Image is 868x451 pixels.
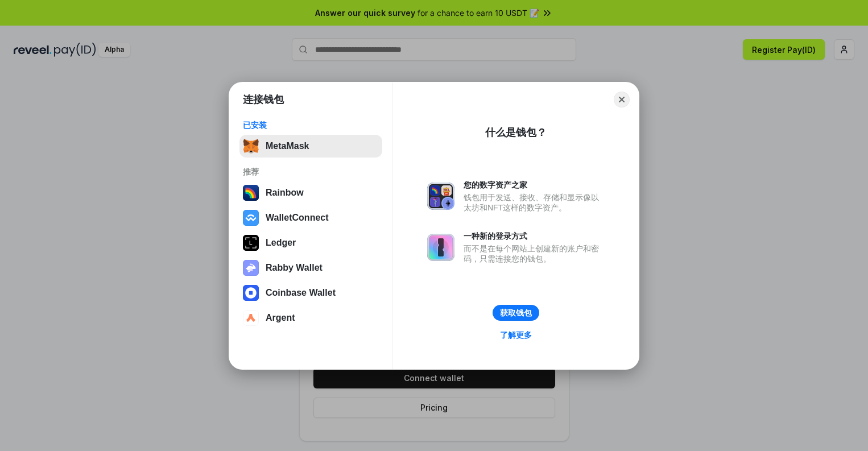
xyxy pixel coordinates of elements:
a: 了解更多 [493,328,539,342]
div: Ledger [266,238,296,248]
div: 已安装 [243,120,379,130]
button: Coinbase Wallet [239,282,382,304]
button: 获取钱包 [493,305,539,321]
h1: 连接钱包 [243,93,284,106]
img: svg+xml,%3Csvg%20width%3D%2228%22%20height%3D%2228%22%20viewBox%3D%220%200%2028%2028%22%20fill%3D... [243,210,259,226]
div: 了解更多 [500,330,532,340]
img: svg+xml,%3Csvg%20xmlns%3D%22http%3A%2F%2Fwww.w3.org%2F2000%2Fsvg%22%20fill%3D%22none%22%20viewBox... [243,260,259,276]
div: 什么是钱包？ [485,126,547,139]
img: svg+xml,%3Csvg%20width%3D%2228%22%20height%3D%2228%22%20viewBox%3D%220%200%2028%2028%22%20fill%3D... [243,285,259,301]
div: 一种新的登录方式 [464,231,605,241]
img: svg+xml,%3Csvg%20xmlns%3D%22http%3A%2F%2Fwww.w3.org%2F2000%2Fsvg%22%20fill%3D%22none%22%20viewBox... [427,234,454,261]
button: Rabby Wallet [239,256,382,279]
div: 推荐 [243,167,379,177]
img: svg+xml,%3Csvg%20fill%3D%22none%22%20height%3D%2233%22%20viewBox%3D%220%200%2035%2033%22%20width%... [243,138,259,154]
div: MetaMask [266,141,309,151]
div: Rainbow [266,188,304,198]
div: 获取钱包 [500,308,532,318]
button: Argent [239,307,382,329]
div: 而不是在每个网站上创建新的账户和密码，只需连接您的钱包。 [464,243,605,264]
div: 钱包用于发送、接收、存储和显示像以太坊和NFT这样的数字资产。 [464,192,605,213]
button: MetaMask [239,135,382,158]
img: svg+xml,%3Csvg%20xmlns%3D%22http%3A%2F%2Fwww.w3.org%2F2000%2Fsvg%22%20fill%3D%22none%22%20viewBox... [427,183,454,210]
div: Argent [266,313,295,323]
div: Coinbase Wallet [266,288,336,298]
button: Rainbow [239,181,382,204]
img: svg+xml,%3Csvg%20width%3D%22120%22%20height%3D%22120%22%20viewBox%3D%220%200%20120%20120%22%20fil... [243,185,259,201]
div: Rabby Wallet [266,263,323,273]
img: svg+xml,%3Csvg%20xmlns%3D%22http%3A%2F%2Fwww.w3.org%2F2000%2Fsvg%22%20width%3D%2228%22%20height%3... [243,235,259,251]
button: WalletConnect [239,206,382,229]
img: svg+xml,%3Csvg%20width%3D%2228%22%20height%3D%2228%22%20viewBox%3D%220%200%2028%2028%22%20fill%3D... [243,310,259,326]
button: Ledger [239,231,382,254]
div: 您的数字资产之家 [464,180,605,190]
button: Close [614,92,630,107]
div: WalletConnect [266,213,329,223]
